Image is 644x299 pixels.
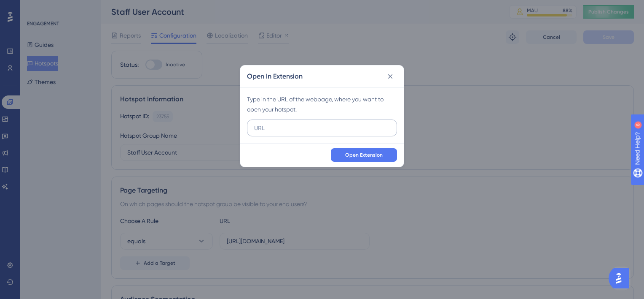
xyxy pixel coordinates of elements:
[247,94,397,114] div: Type in the URL of the webpage, where you want to open your hotspot.
[609,266,634,291] iframe: UserGuiding AI Assistant Launcher
[345,152,383,158] span: Open Extension
[20,2,53,12] span: Need Help?
[254,123,390,133] input: URL
[247,71,303,82] h2: Open In Extension
[59,4,61,11] div: 6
